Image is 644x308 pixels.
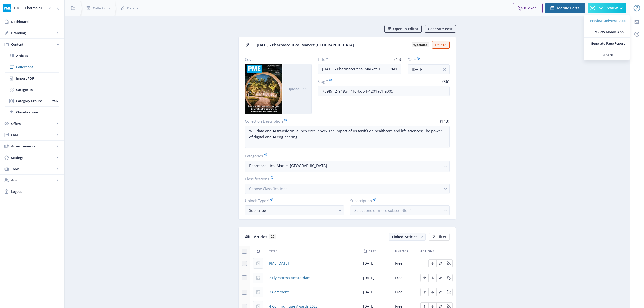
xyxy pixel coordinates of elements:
[249,163,441,169] nb-select-label: Pharmaceutical Market [GEOGRAPHIC_DATA]
[590,52,626,57] span: Share
[257,42,408,48] span: [DATE] - Pharmaceutical Market [GEOGRAPHIC_DATA]
[526,6,537,10] span: Token
[127,6,138,11] span: Details
[420,289,428,294] a: Edit page
[14,3,45,14] div: PME - Pharma Market [GEOGRAPHIC_DATA]
[249,207,336,213] div: Subscribe
[11,189,60,194] span: Logout
[16,98,51,103] span: Category Groups
[51,98,59,103] nb-badge: Web
[513,3,543,13] button: 0Token
[283,64,311,114] button: Upload
[432,41,450,49] button: Delete
[354,208,413,213] span: Select one or more subscription(s)
[436,261,445,265] a: Edit page
[436,289,445,294] a: Edit page
[392,285,417,299] td: Free
[395,248,408,254] span: Unlock
[11,121,55,126] span: Offers
[5,61,59,72] a: Collections
[249,186,287,191] span: Choose Classifications
[368,248,376,254] span: Date
[394,57,401,62] span: (45)
[420,275,428,280] a: Edit page
[590,18,626,23] span: Preview Universal App
[245,176,446,182] label: Classifications
[318,64,402,74] input: Type Collection Title ...
[16,87,59,92] span: Categories
[360,256,392,271] td: [DATE]
[384,25,422,33] button: Open in Editor
[584,15,630,26] a: Preview Universal App
[590,29,626,34] span: Preview Mobile App
[318,86,450,96] input: this-is-how-a-slug-looks-like
[5,107,59,118] a: Classifications
[5,50,59,61] a: Articles
[287,87,300,91] span: Upload
[245,118,345,124] label: Collection Description
[392,256,417,271] td: Free
[245,153,446,159] label: Categories
[412,42,429,47] b: typeloft2
[439,64,450,74] button: info
[269,260,289,266] a: PME [DATE]
[584,38,630,49] a: Generate Page Report
[596,6,618,10] span: Live Preview
[3,4,11,12] img: properties.app_icon.png
[245,57,308,62] label: Cover
[584,26,630,37] a: Preview Mobile App
[429,233,450,241] button: Filter
[254,234,267,239] span: Articles
[11,166,55,171] span: Tools
[5,95,59,106] a: Category GroupsWeb
[588,3,626,13] button: Live Preview
[269,289,289,295] a: 3 Comment
[360,271,392,285] td: [DATE]
[557,6,581,10] span: Mobile Portal
[392,234,417,239] span: Linked Articles
[11,144,55,149] span: Advertisements
[442,67,447,72] nb-icon: info
[428,261,436,265] a: Edit page
[442,79,450,84] span: (36)
[389,233,426,241] button: Linked Articles
[408,64,450,74] input: Publishing Date
[393,27,418,31] span: Open in Editor
[445,275,453,280] a: Edit page
[269,248,277,254] span: Title
[11,19,60,24] span: Dashboard
[5,73,59,84] a: Import PDF
[437,235,446,239] span: Filter
[245,198,340,203] label: Unlock Type
[436,275,445,280] a: Edit page
[350,198,446,203] label: Subscription
[350,205,450,215] button: Select one or more subscription(s)
[428,27,453,31] span: Generate Post
[584,49,630,60] a: Share
[392,271,417,285] td: Free
[16,53,59,58] span: Articles
[16,76,59,81] span: Import PDF
[11,42,55,47] span: Content
[11,178,55,183] span: Account
[428,275,436,280] a: Edit page
[245,184,450,194] button: Choose Classifications
[445,261,453,265] a: Edit page
[420,248,434,254] span: Actions
[16,110,59,115] span: Classifications
[11,30,55,35] span: Branding
[5,84,59,95] a: Categories
[245,205,344,215] button: Subscribe
[408,57,446,62] label: Date
[318,57,358,62] label: Title
[445,289,453,294] a: Edit page
[318,79,382,84] label: Slug
[439,119,450,124] span: (143)
[425,25,456,33] button: Generate Post
[11,132,55,137] span: CRM
[545,3,585,13] button: Mobile Portal
[93,6,110,11] span: Collections
[269,234,276,239] span: 29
